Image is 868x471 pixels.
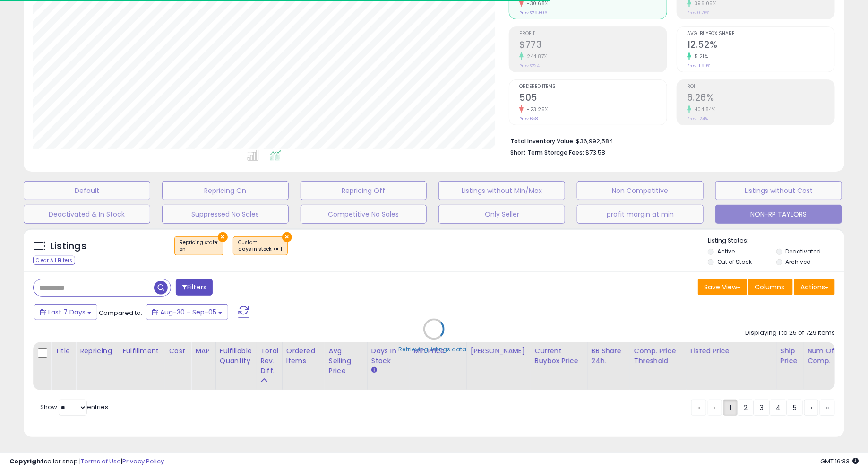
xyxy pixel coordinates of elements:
div: seller snap | | [9,457,164,466]
button: Competitive No Sales [301,205,427,224]
small: Prev: 0.76% [687,10,709,16]
span: Ordered Items [519,84,667,89]
a: Terms of Use [81,457,121,466]
button: Listings without Cost [715,181,842,200]
button: Repricing Off [301,181,427,200]
button: Listings without Min/Max [438,181,565,200]
small: 5.21% [691,53,708,60]
h2: $773 [519,39,667,52]
span: 2025-09-13 16:33 GMT [820,457,859,466]
div: Retrieving listings data.. [399,346,470,354]
span: $73.58 [585,148,605,157]
button: Default [24,181,150,200]
a: Privacy Policy [122,457,164,466]
li: $36,992,584 [510,135,828,146]
h2: 505 [519,92,667,105]
small: Prev: $224 [519,63,540,69]
button: Repricing On [162,181,289,200]
small: Prev: $29,606 [519,10,547,16]
small: Prev: 11.90% [687,63,710,69]
small: -23.25% [524,106,549,113]
h2: 12.52% [687,39,834,52]
span: ROI [687,84,834,89]
span: Avg. Buybox Share [687,31,834,36]
b: Short Term Storage Fees: [510,148,584,157]
button: profit margin at min [577,205,704,224]
button: Suppressed No Sales [162,205,289,224]
small: Prev: 1.24% [687,116,708,122]
button: NON-RP TAYLORS [715,205,842,224]
strong: Copyright [9,457,44,466]
small: 404.84% [691,106,716,113]
span: Profit [519,31,667,36]
small: 244.87% [524,53,548,60]
small: Prev: 658 [519,116,538,122]
h2: 6.26% [687,92,834,105]
button: Deactivated & In Stock [24,205,150,224]
b: Total Inventory Value: [510,137,575,145]
button: Non Competitive [577,181,704,200]
button: Only Seller [438,205,565,224]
